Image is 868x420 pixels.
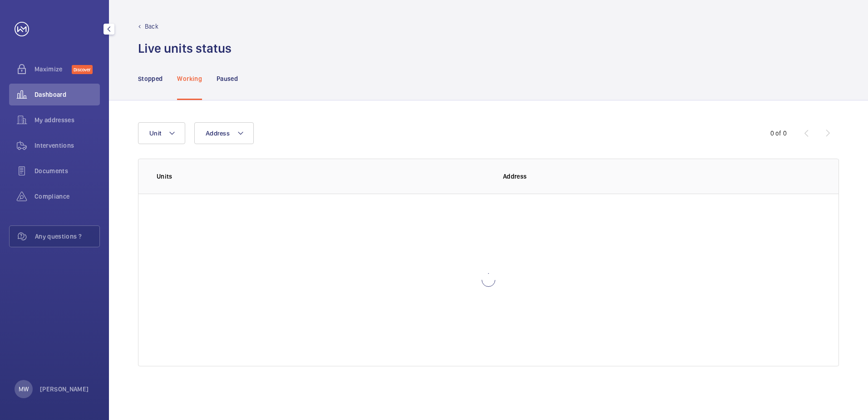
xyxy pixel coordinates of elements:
span: Unit [149,130,161,137]
span: Dashboard [35,90,100,99]
div: 0 of 0 [770,129,787,138]
span: Any questions ? [35,232,99,241]
span: My addresses [35,115,100,125]
p: Back [145,22,158,31]
p: Working [177,74,202,83]
p: Units [157,172,488,181]
p: Stopped [138,74,163,83]
p: [PERSON_NAME] [40,385,89,394]
button: Unit [138,122,185,144]
p: Address [503,172,820,181]
span: Maximize [35,65,72,74]
p: MW [19,385,29,394]
span: Documents [35,166,100,175]
h1: Live units status [138,40,232,57]
p: Paused [217,74,238,83]
span: Discover [72,65,93,74]
button: Address [194,122,254,144]
span: Compliance [35,192,100,201]
span: Address [206,130,230,137]
span: Interventions [35,141,100,150]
